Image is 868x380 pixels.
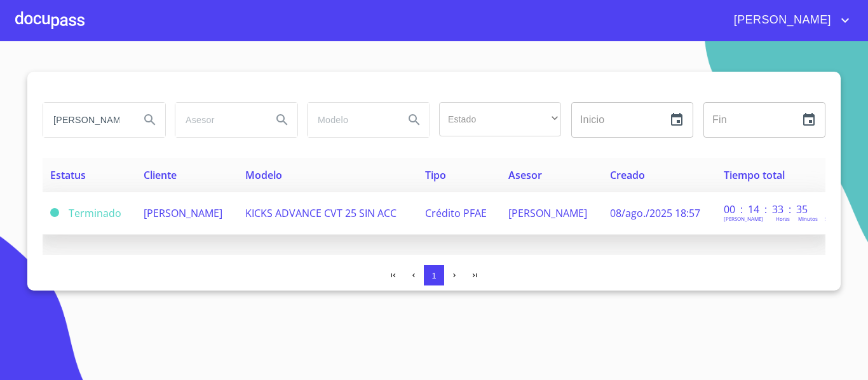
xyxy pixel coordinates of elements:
button: account of current user [724,10,853,30]
span: Crédito PFAE [425,206,487,220]
span: Modelo [245,168,282,182]
span: 1 [431,271,436,280]
button: 1 [424,265,444,285]
button: Search [267,105,297,135]
span: Cliente [144,168,177,182]
button: Search [135,105,165,135]
div: ​ [439,102,561,136]
p: Horas [776,215,790,222]
span: Estatus [50,168,86,182]
input: search [308,103,394,137]
span: [PERSON_NAME] [144,206,222,220]
span: [PERSON_NAME] [724,10,837,30]
span: Creado [610,168,645,182]
span: 08/ago./2025 18:57 [610,206,700,220]
span: KICKS ADVANCE CVT 25 SIN ACC [245,206,397,220]
span: [PERSON_NAME] [508,206,587,220]
p: Segundos [825,215,848,222]
p: 00 : 14 : 33 : 35 [724,202,810,216]
input: search [43,103,130,137]
span: Asesor [508,168,542,182]
button: Search [399,105,430,135]
p: [PERSON_NAME] [724,215,763,222]
span: Tipo [425,168,446,182]
input: search [175,103,262,137]
span: Terminado [69,206,121,220]
span: Tiempo total [724,168,785,182]
p: Minutos [798,215,818,222]
span: Terminado [50,208,59,217]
